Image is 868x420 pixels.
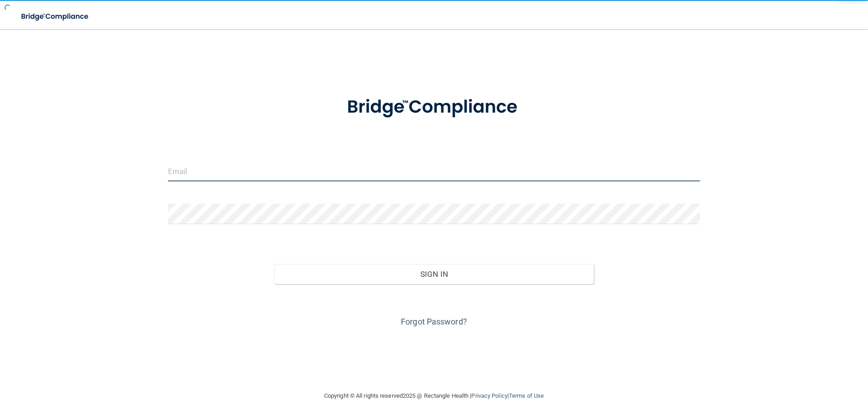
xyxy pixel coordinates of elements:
button: Sign In [274,264,594,284]
a: Terms of Use [509,392,544,399]
img: bridge_compliance_login_screen.278c3ca4.svg [14,7,97,26]
a: Privacy Policy [471,392,507,399]
input: Email [168,161,700,181]
a: Forgot Password? [401,317,467,326]
div: Copyright © All rights reserved 2025 @ Rectangle Health | | [268,381,600,410]
img: bridge_compliance_login_screen.278c3ca4.svg [328,84,540,131]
